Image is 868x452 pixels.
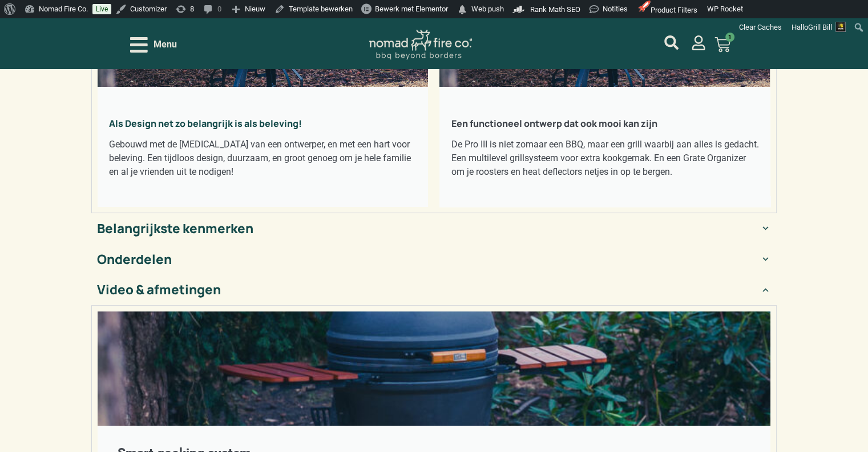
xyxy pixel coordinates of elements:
[97,219,253,238] div: Belangrijkste kenmerken
[451,138,758,179] div: De Pro III is niet zomaar een BBQ, maar een grill waarbij aan alles is gedacht. Een multilevel gr...
[701,30,744,59] a: 1
[91,274,777,305] summary: Video & afmetingen
[130,35,177,55] div: Open/Close Menu
[154,38,177,51] span: Menu
[530,5,580,14] span: Rank Math SEO
[691,35,706,50] a: mijn account
[808,23,832,31] span: Grill Bill
[97,280,221,299] div: Video & afmetingen
[91,213,777,244] summary: Belangrijkste kenmerken
[92,4,111,14] a: Live
[375,5,448,13] span: Bewerk met Elementor
[369,30,472,60] img: Nomad Logo
[725,33,734,42] span: 1
[109,138,417,179] div: Gebouwd met de [MEDICAL_DATA] van een ontwerper, en met een hart voor beleving. Een tijdloos desi...
[835,22,846,32] img: Avatar of Grill Bill
[91,244,777,275] summary: Onderdelen
[733,18,788,37] div: Clear Caches
[664,35,679,50] a: mijn account
[788,18,850,37] a: Hallo
[451,118,758,129] h2: Een functioneel ontwerp dat ook mooi kan zijn
[97,250,172,269] div: Onderdelen
[457,2,468,18] span: 
[109,118,417,129] h2: Als Design net zo belangrijk is als beleving!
